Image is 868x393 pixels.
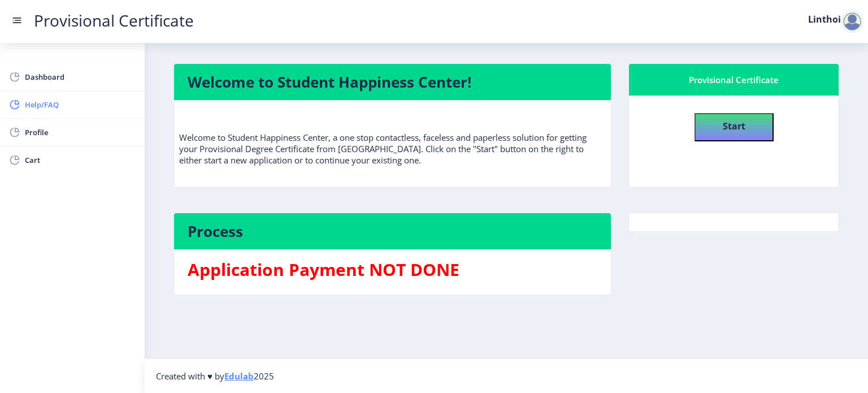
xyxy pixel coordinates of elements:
[25,98,136,111] span: Help/FAQ
[643,73,825,87] div: Provisional Certificate
[695,113,774,141] button: Start
[25,70,136,84] span: Dashboard
[188,73,597,91] h4: Welcome to Student Happiness Center!
[156,370,274,382] span: Created with ♥ by 2025
[723,120,745,132] b: Start
[188,258,597,281] h3: Application Payment NOT DONE
[188,222,597,240] h4: Process
[23,15,205,27] a: Provisional Certificate
[224,370,254,382] a: Edulab
[25,153,136,167] span: Cart
[179,109,606,166] p: Welcome to Student Happiness Center, a one stop contactless, faceless and paperless solution for ...
[25,126,136,139] span: Profile
[808,15,841,24] label: Linthoi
